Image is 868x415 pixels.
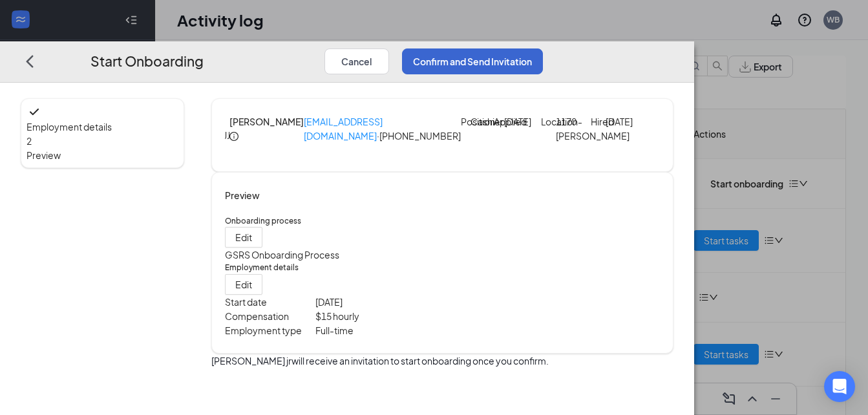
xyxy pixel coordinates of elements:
[225,215,661,227] h5: Onboarding process
[471,114,491,129] p: Cashier
[26,120,178,134] span: Employment details
[324,48,389,74] button: Cancel
[304,114,461,143] p: · [PHONE_NUMBER]
[556,114,586,143] p: 1170 - [PERSON_NAME]
[315,295,442,309] p: [DATE]
[229,114,304,129] h4: [PERSON_NAME]
[26,104,42,120] svg: Checkmark
[315,323,442,337] p: Full-time
[225,188,661,202] h4: Preview
[224,128,230,142] div: JJ
[494,114,504,129] p: Applied
[824,371,855,402] div: Open Intercom Messenger
[315,309,442,323] p: $ 15 hourly
[235,230,252,244] span: Edit
[211,354,674,368] p: [PERSON_NAME] jr will receive an invitation to start onboarding once you confirm.
[225,295,315,309] p: Start date
[606,114,635,129] p: [DATE]
[225,249,339,261] span: GSRS Onboarding Process
[229,132,238,141] span: info-circle
[225,227,262,248] button: Edit
[26,148,178,162] span: Preview
[402,48,543,74] button: Confirm and Send Invitation
[304,116,383,142] a: [EMAIL_ADDRESS][DOMAIN_NAME]
[591,114,606,129] p: Hired
[504,114,524,129] p: [DATE]
[225,274,262,295] button: Edit
[225,309,315,323] p: Compensation
[225,262,661,273] h5: Employment details
[235,277,252,292] span: Edit
[26,135,32,147] span: 2
[90,50,204,72] h3: Start Onboarding
[461,114,471,129] p: Position
[225,323,315,337] p: Employment type
[541,114,556,129] p: Location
